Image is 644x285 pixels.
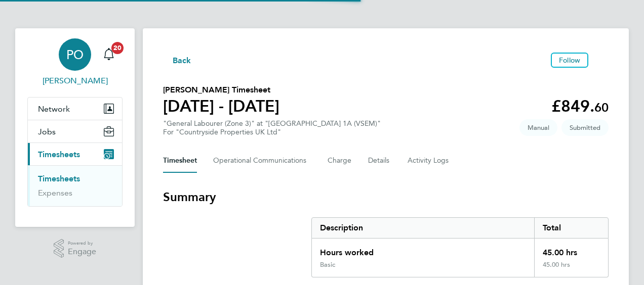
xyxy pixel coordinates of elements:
[534,239,608,261] div: 45.00 hrs
[27,38,123,87] a: PO[PERSON_NAME]
[163,149,197,173] button: Timesheet
[27,75,123,87] span: Paul O'Shea
[163,119,381,136] div: "General Labourer (Zone 3)" at "[GEOGRAPHIC_DATA] 1A (VSEM)"
[163,189,609,205] h3: Summary
[28,143,122,165] button: Timesheets
[534,218,608,238] div: Total
[312,239,534,261] div: Hours worked
[408,149,450,173] button: Activity Logs
[368,149,391,173] button: Details
[111,42,124,54] span: 20
[15,28,135,227] nav: Main navigation
[551,53,588,68] button: Follow
[559,56,580,65] span: Follow
[594,100,609,115] span: 60
[38,150,80,159] span: Timesheets
[28,165,122,206] div: Timesheets
[519,119,557,136] span: This timesheet was manually created.
[534,261,608,277] div: 45.00 hrs
[163,128,381,136] div: For "Countryside Properties UK Ltd"
[592,58,609,63] button: Timesheets Menu
[99,38,119,71] a: 20
[28,120,122,142] button: Jobs
[173,55,191,67] span: Back
[551,97,609,116] app-decimal: £849.
[163,84,279,96] h2: [PERSON_NAME] Timesheet
[68,239,96,248] span: Powered by
[28,98,122,120] button: Network
[54,239,97,258] a: Powered byEngage
[163,96,279,116] h1: [DATE] - [DATE]
[68,248,96,256] span: Engage
[38,104,70,114] span: Network
[163,54,191,66] button: Back
[312,218,534,238] div: Description
[320,261,335,269] div: Basic
[38,188,72,198] a: Expenses
[213,149,311,173] button: Operational Communications
[561,119,609,136] span: This timesheet is Submitted.
[328,149,352,173] button: Charge
[66,48,84,61] span: PO
[311,217,609,277] div: Summary
[38,174,80,183] a: Timesheets
[38,127,56,136] span: Jobs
